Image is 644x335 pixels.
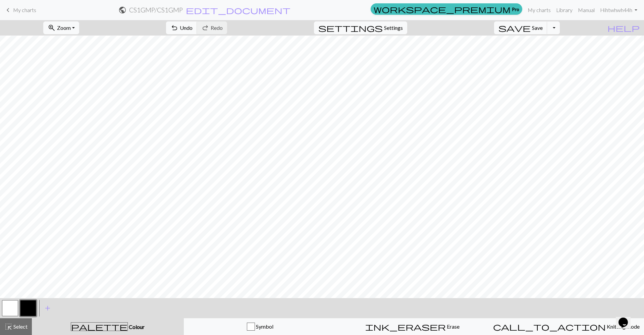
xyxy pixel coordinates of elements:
span: Save [532,24,543,31]
span: public [118,5,126,15]
a: Pro [371,3,522,15]
span: help [607,23,640,33]
span: ink_eraser [365,322,446,331]
span: settings [318,23,383,33]
span: zoom_in [48,23,56,33]
button: Knitting mode [489,318,644,335]
span: add [44,303,52,313]
a: My charts [4,4,36,16]
i: Settings [318,24,383,32]
span: Knitting mode [606,323,640,330]
button: Zoom [43,21,79,34]
span: Zoom [57,24,71,31]
span: Colour [128,324,145,330]
span: highlight_alt [4,322,12,331]
span: Settings [384,24,403,32]
a: My charts [525,3,553,17]
span: palette [71,322,127,331]
span: My charts [13,7,36,13]
button: Symbol [184,318,336,335]
span: Symbol [255,323,273,330]
span: workspace_premium [374,4,511,14]
button: Colour [32,318,184,335]
span: Erase [446,323,460,330]
iframe: chat widget [616,308,637,328]
span: save [498,23,531,33]
h2: CS1GMP / CS1GMP [129,6,183,14]
span: Undo [180,24,193,31]
button: Erase [336,318,489,335]
span: edit_document [186,5,290,15]
a: Library [553,3,575,17]
a: Manual [575,3,597,17]
button: Save [494,21,547,34]
button: Undo [166,21,197,34]
span: undo [170,23,178,33]
span: keyboard_arrow_left [4,5,12,15]
span: Select [12,323,28,330]
button: SettingsSettings [314,21,407,34]
a: Hihtwhwh44h [597,3,640,17]
span: call_to_action [493,322,606,331]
